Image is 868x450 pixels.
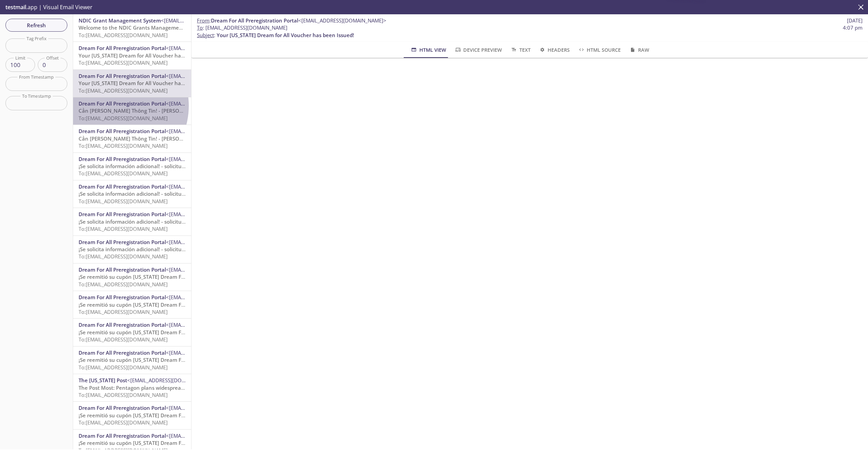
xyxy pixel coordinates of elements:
span: <[EMAIL_ADDRESS][DOMAIN_NAME]> [166,100,254,107]
span: ¡Se reemitió su cupón [US_STATE] Dream For All! [79,412,195,419]
span: Dream For All Preregistration Portal [79,321,166,328]
span: The Post Most: Pentagon plans widespread random polygraphs, NDAs to stanch leaks [79,384,288,391]
div: Dream For All Preregistration Portal<[EMAIL_ADDRESS][DOMAIN_NAME]>¡Se solicita información adicio... [73,208,191,235]
span: <[EMAIL_ADDRESS][DOMAIN_NAME]> [166,349,254,356]
span: Your [US_STATE] Dream for All Voucher has been Issued! [79,52,216,59]
span: ¡Se reemitió su cupón [US_STATE] Dream For All! [79,301,195,308]
button: Refresh [5,19,67,32]
span: HTML Source [578,46,621,54]
span: <[EMAIL_ADDRESS][DOMAIN_NAME]> [166,404,254,411]
span: ¡Se solicita información adicional! - solicitud de CalHFA [79,246,211,253]
span: Dream For All Preregistration Portal [79,432,166,439]
div: Dream For All Preregistration Portal<[EMAIL_ADDRESS][DOMAIN_NAME]>Cần [PERSON_NAME] Thông Tin! - ... [73,97,191,125]
span: ¡Se reemitió su cupón [US_STATE] Dream For All! [79,356,195,363]
span: Dream For All Preregistration Portal [79,294,166,301]
span: Dream For All Preregistration Portal [79,349,166,356]
div: Dream For All Preregistration Portal<[EMAIL_ADDRESS][DOMAIN_NAME]>¡Se reemitió su cupón [US_STATE... [73,319,191,346]
div: Dream For All Preregistration Portal<[EMAIL_ADDRESS][DOMAIN_NAME]>¡Se reemitió su cupón [US_STATE... [73,291,191,318]
span: <[EMAIL_ADDRESS][DOMAIN_NAME]> [166,266,254,273]
span: Dream For All Preregistration Portal [79,266,166,273]
span: ¡Se reemitió su cupón [US_STATE] Dream For All! [79,273,195,280]
div: Dream For All Preregistration Portal<[EMAIL_ADDRESS][DOMAIN_NAME]>Your [US_STATE] Dream for All V... [73,70,191,97]
span: To: [EMAIL_ADDRESS][DOMAIN_NAME] [79,281,168,288]
span: <[EMAIL_ADDRESS][DOMAIN_NAME]> [166,432,254,439]
div: The [US_STATE] Post<[EMAIL_ADDRESS][DOMAIN_NAME]>The Post Most: Pentagon plans widespread random ... [73,374,191,401]
span: ¡Se reemitió su cupón [US_STATE] Dream For All! [79,329,195,336]
span: Cần [PERSON_NAME] Thông Tin! - [PERSON_NAME] Ký CalHFA [79,135,229,142]
span: To: [EMAIL_ADDRESS][DOMAIN_NAME] [79,198,168,205]
span: To: [EMAIL_ADDRESS][DOMAIN_NAME] [79,32,168,38]
span: From [197,17,210,24]
span: Your [US_STATE] Dream for All Voucher has been Issued! [217,32,354,38]
span: Dream For All Preregistration Portal [79,183,166,190]
span: To: [EMAIL_ADDRESS][DOMAIN_NAME] [79,225,168,232]
p: : [197,24,863,39]
div: Dream For All Preregistration Portal<[EMAIL_ADDRESS][DOMAIN_NAME]>Cần [PERSON_NAME] Thông Tin! - ... [73,125,191,152]
div: Dream For All Preregistration Portal<[EMAIL_ADDRESS][DOMAIN_NAME]>¡Se solicita información adicio... [73,236,191,263]
div: NDIC Grant Management System<[EMAIL_ADDRESS][DOMAIN_NAME]>Welcome to the NDIC Grants Management S... [73,14,191,42]
span: <[EMAIL_ADDRESS][DOMAIN_NAME]> [166,128,254,134]
span: Headers [539,46,570,54]
div: Dream For All Preregistration Portal<[EMAIL_ADDRESS][DOMAIN_NAME]>¡Se reemitió su cupón [US_STATE... [73,347,191,374]
span: Text [510,46,530,54]
span: Cần [PERSON_NAME] Thông Tin! - [PERSON_NAME] Ký CalHFA [79,107,229,114]
span: ¡Se solicita información adicional! - solicitud de CalHFA [79,163,211,170]
span: Device Preview [454,46,502,54]
div: Dream For All Preregistration Portal<[EMAIL_ADDRESS][DOMAIN_NAME]>¡Se solicita información adicio... [73,180,191,208]
span: To: [EMAIL_ADDRESS][DOMAIN_NAME] [79,336,168,343]
span: <[EMAIL_ADDRESS][DOMAIN_NAME]> [166,294,254,301]
span: To: [EMAIL_ADDRESS][DOMAIN_NAME] [79,253,168,260]
span: To: [EMAIL_ADDRESS][DOMAIN_NAME] [79,308,168,315]
span: To: [EMAIL_ADDRESS][DOMAIN_NAME] [79,391,168,398]
span: Subject [197,32,214,38]
span: [DATE] [847,17,863,24]
span: To: [EMAIL_ADDRESS][DOMAIN_NAME] [79,115,168,122]
span: <[EMAIL_ADDRESS][DOMAIN_NAME]> [166,239,254,245]
span: <[EMAIL_ADDRESS][DOMAIN_NAME]> [166,183,254,190]
span: <[EMAIL_ADDRESS][DOMAIN_NAME]> [166,211,254,218]
span: To: [EMAIL_ADDRESS][DOMAIN_NAME] [79,419,168,426]
span: Dream For All Preregistration Portal [79,211,166,218]
span: Raw [629,46,649,54]
span: <[EMAIL_ADDRESS][DOMAIN_NAME]> [166,321,254,328]
span: Dream For All Preregistration Portal [79,45,166,51]
div: Dream For All Preregistration Portal<[EMAIL_ADDRESS][DOMAIN_NAME]>Your [US_STATE] Dream for All V... [73,42,191,69]
span: ¡Se reemitió su cupón [US_STATE] Dream For All! [79,439,195,446]
span: To: [EMAIL_ADDRESS][DOMAIN_NAME] [79,170,168,177]
span: To [197,24,203,31]
span: : [197,17,386,24]
span: NDIC Grant Management System [79,17,161,24]
span: To: [EMAIL_ADDRESS][DOMAIN_NAME] [79,142,168,149]
div: Dream For All Preregistration Portal<[EMAIL_ADDRESS][DOMAIN_NAME]>¡Se reemitió su cupón [US_STATE... [73,263,191,291]
span: Dream For All Preregistration Portal [79,404,166,411]
span: Dream For All Preregistration Portal [79,73,166,79]
span: The [US_STATE] Post [79,377,127,384]
span: Your [US_STATE] Dream for All Voucher has been Issued! [79,80,216,86]
span: To: [EMAIL_ADDRESS][DOMAIN_NAME] [79,87,168,94]
span: <[EMAIL_ADDRESS][DOMAIN_NAME]> [166,156,254,162]
span: <[EMAIL_ADDRESS][DOMAIN_NAME]> [166,73,254,79]
span: <[EMAIL_ADDRESS][DOMAIN_NAME]> [298,17,386,24]
span: HTML View [410,46,446,54]
div: Dream For All Preregistration Portal<[EMAIL_ADDRESS][DOMAIN_NAME]>¡Se reemitió su cupón [US_STATE... [73,402,191,429]
span: <[EMAIL_ADDRESS][DOMAIN_NAME]> [161,17,249,24]
span: To: [EMAIL_ADDRESS][DOMAIN_NAME] [79,364,168,371]
span: <[EMAIL_ADDRESS][DOMAIN_NAME]> [166,45,254,51]
span: 4:07 pm [843,24,863,31]
span: Dream For All Preregistration Portal [211,17,298,24]
div: Dream For All Preregistration Portal<[EMAIL_ADDRESS][DOMAIN_NAME]>¡Se solicita información adicio... [73,153,191,180]
span: Dream For All Preregistration Portal [79,128,166,134]
span: <[EMAIL_ADDRESS][DOMAIN_NAME]> [127,377,215,384]
span: Dream For All Preregistration Portal [79,239,166,245]
span: Welcome to the NDIC Grants Management System [79,24,203,31]
span: Dream For All Preregistration Portal [79,156,166,162]
span: : [EMAIL_ADDRESS][DOMAIN_NAME] [197,24,287,31]
span: ¡Se solicita información adicional! - solicitud de CalHFA [79,218,211,225]
span: testmail [5,3,26,11]
span: Refresh [11,21,62,30]
span: ¡Se solicita información adicional! - solicitud de CalHFA [79,190,211,197]
span: Dream For All Preregistration Portal [79,100,166,107]
span: To: [EMAIL_ADDRESS][DOMAIN_NAME] [79,59,168,66]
